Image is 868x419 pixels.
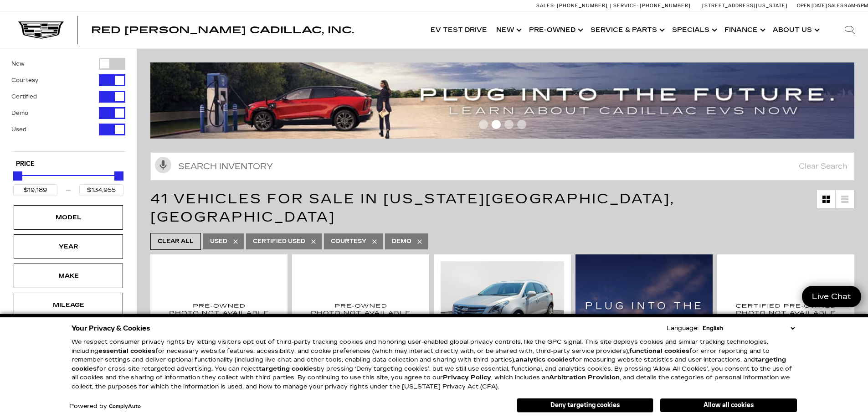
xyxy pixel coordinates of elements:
label: Courtesy [11,76,38,85]
span: Red [PERSON_NAME] Cadillac, Inc. [91,25,354,36]
div: Powered by [69,403,141,409]
a: Privacy Policy [443,374,491,381]
a: [STREET_ADDRESS][US_STATE] [702,3,788,9]
span: Courtesy [331,236,366,247]
img: Cadillac Dark Logo with Cadillac White Text [18,21,64,39]
svg: Click to toggle on voice search [155,157,171,173]
span: 9 AM-6 PM [844,3,868,9]
div: YearYear [14,234,123,259]
div: Minimum Price [13,171,22,181]
a: Specials [668,12,720,48]
img: 2020 Cadillac XT4 Premium Luxury [157,261,281,357]
span: Your Privacy & Cookies [72,322,150,335]
div: Language: [667,326,699,331]
img: 2018 Cadillac XT5 Premium Luxury AWD [441,261,564,354]
label: Certified [11,92,37,101]
img: ev-blog-post-banners4 [150,62,861,139]
button: Deny targeting cookies [517,398,653,413]
a: Service: [PHONE_NUMBER] [610,3,693,8]
button: Allow all cookies [660,398,797,412]
span: 41 Vehicles for Sale in [US_STATE][GEOGRAPHIC_DATA], [GEOGRAPHIC_DATA] [150,191,675,225]
span: Sales: [828,3,844,9]
img: 2019 Cadillac XT4 AWD Sport [299,261,422,357]
a: Service & Parts [586,12,668,48]
a: Sales: [PHONE_NUMBER] [536,3,610,8]
span: Used [210,236,227,247]
a: Finance [720,12,768,48]
span: [PHONE_NUMBER] [557,3,608,9]
div: Price [13,168,123,196]
span: Clear All [158,236,194,247]
div: Model [46,212,91,222]
h5: Price [16,160,121,168]
img: 2022 Cadillac XT4 Sport [724,261,847,357]
span: Go to slide 4 [517,120,526,129]
div: Mileage [46,300,91,310]
span: Go to slide 2 [492,120,501,129]
a: Red [PERSON_NAME] Cadillac, Inc. [91,26,354,35]
select: Language Select [700,324,797,333]
span: Live Chat [807,291,856,302]
span: Certified Used [253,236,305,247]
a: Live Chat [802,286,861,307]
span: Go to slide 3 [504,120,514,129]
input: Minimum [13,184,57,196]
span: Demo [392,236,411,247]
span: Go to slide 1 [479,120,488,129]
div: MakeMake [14,264,123,288]
strong: essential cookies [98,347,155,355]
span: Open [DATE] [797,3,827,9]
span: [PHONE_NUMBER] [640,3,691,9]
p: We respect consumer privacy rights by letting visitors opt out of third-party tracking cookies an... [72,338,797,391]
strong: targeting cookies [259,365,317,372]
strong: Arbitration Provision [549,374,620,381]
label: Used [11,125,26,134]
div: Filter by Vehicle Type [11,58,125,151]
a: New [492,12,524,48]
div: Year [46,242,91,252]
label: New [11,59,25,68]
a: EV Test Drive [426,12,492,48]
input: Maximum [79,184,123,196]
label: Demo [11,109,28,118]
div: Make [46,271,91,281]
span: Sales: [536,3,555,9]
a: Pre-Owned [524,12,586,48]
div: MileageMileage [14,293,123,317]
input: Search Inventory [150,152,854,181]
span: Service: [613,3,638,9]
a: About Us [768,12,822,48]
div: Maximum Price [114,171,123,181]
strong: analytics cookies [515,356,572,363]
div: ModelModel [14,205,123,230]
strong: functional cookies [629,347,689,355]
a: ComplyAuto [109,404,141,409]
strong: targeting cookies [72,356,786,372]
